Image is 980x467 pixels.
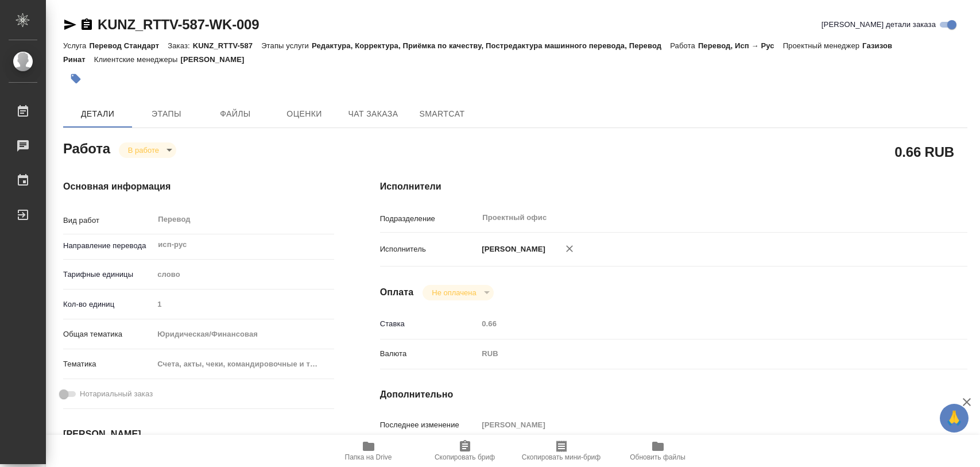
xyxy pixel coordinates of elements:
[630,453,685,461] span: Обновить файлы
[346,107,401,121] span: Чат заказа
[63,329,153,340] p: Общая тематика
[698,41,783,50] p: Перевод, Исп → Рус
[345,453,392,461] span: Папка на Drive
[478,315,918,332] input: Пустое поле
[63,137,110,158] h2: Работа
[423,285,493,300] div: В работе
[181,55,253,64] p: [PERSON_NAME]
[940,404,969,433] button: 🙏
[63,269,153,280] p: Тарифные единицы
[312,41,670,50] p: Редактура, Корректура, Приёмка по качеству, Постредактура машинного перевода, Перевод
[277,107,332,121] span: Оценки
[63,180,334,194] h4: Основная информация
[63,215,153,226] p: Вид работ
[139,107,194,121] span: Этапы
[80,388,153,400] span: Нотариальный заказ
[320,435,417,467] button: Папка на Drive
[380,419,478,431] p: Последнее изменение
[94,55,181,64] p: Клиентские менеджеры
[168,41,192,50] p: Заказ:
[80,18,94,32] button: Скопировать ссылку
[63,18,77,32] button: Скопировать ссылку для ЯМессенджера
[513,435,610,467] button: Скопировать мини-бриф
[380,388,967,402] h4: Дополнительно
[208,107,263,121] span: Файлы
[610,435,706,467] button: Обновить файлы
[63,358,153,370] p: Тематика
[63,41,89,50] p: Услуга
[417,435,513,467] button: Скопировать бриф
[119,142,176,158] div: В работе
[63,299,153,310] p: Кол-во единиц
[783,41,862,50] p: Проектный менеджер
[435,453,495,461] span: Скопировать бриф
[89,41,168,50] p: Перевод Стандарт
[193,41,261,50] p: KUNZ_RTTV-587
[415,107,470,121] span: SmartCat
[478,344,918,364] div: RUB
[380,180,967,194] h4: Исполнители
[380,213,478,225] p: Подразделение
[380,348,478,360] p: Валюта
[380,285,414,299] h4: Оплата
[70,107,125,121] span: Детали
[478,416,918,433] input: Пустое поле
[428,288,479,298] button: Не оплачена
[478,244,545,255] p: [PERSON_NAME]
[63,240,153,252] p: Направление перевода
[63,427,334,441] h4: [PERSON_NAME]
[98,17,259,32] a: KUNZ_RTTV-587-WK-009
[557,236,582,261] button: Удалить исполнителя
[125,145,162,155] button: В работе
[894,142,954,161] h2: 0.66 RUB
[153,265,334,284] div: слово
[670,41,698,50] p: Работа
[153,296,334,312] input: Пустое поле
[153,354,334,374] div: Счета, акты, чеки, командировочные и таможенные документы
[522,453,601,461] span: Скопировать мини-бриф
[63,66,88,91] button: Добавить тэг
[261,41,312,50] p: Этапы услуги
[380,244,478,255] p: Исполнитель
[944,406,964,430] span: 🙏
[822,19,936,30] span: [PERSON_NAME] детали заказа
[153,325,334,344] div: Юридическая/Финансовая
[380,318,478,330] p: Ставка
